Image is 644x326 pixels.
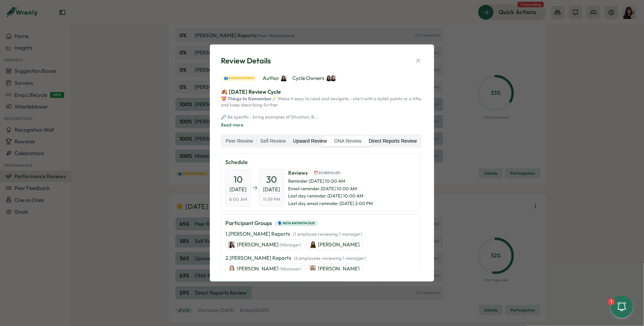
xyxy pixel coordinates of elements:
[288,169,373,177] span: Reviews
[221,88,423,96] p: 🍂 [DATE] Review Cycle
[306,263,363,274] a: Sarah McEwan[PERSON_NAME]
[608,298,615,305] div: 1
[225,219,272,227] p: Participant Groups
[257,136,289,147] label: Self Review
[228,265,235,272] img: Friederike Giese
[278,221,315,226] span: 🗣️ Non Anonymous
[266,173,277,185] span: 30
[288,178,373,184] span: Reminder : [DATE] 10:00 AM
[229,196,247,203] span: 8:00 AM
[288,201,373,207] span: Last day email reminder : [DATE] 2:00 PM
[280,266,301,272] span: (Manager)
[306,239,363,250] a: Sofia Mayor[PERSON_NAME]
[221,96,423,120] p: 🪄 Make it easy to read and navigate - start with a bullet points or a title, and keep describing ...
[221,96,272,101] strong: 💝 Things to Remember
[331,136,365,147] label: ONA Review
[225,158,416,166] p: Schedule
[222,136,256,147] label: Peer Review
[314,170,341,176] span: ⏰ Scheduled
[293,231,362,237] span: ( 1 employee reviewing 1 manager )
[237,265,301,273] p: [PERSON_NAME]
[288,186,373,192] span: Email reminder : [DATE] 10:00 AM
[221,122,243,128] button: Read more
[224,75,254,81] span: 👥 Nominations
[281,75,287,81] img: Kelly Rosa
[310,241,316,248] img: Sofia Mayor
[234,173,243,185] span: 10
[611,296,633,318] button: 1
[330,75,336,81] img: Elena Ladushyna
[263,74,287,82] span: Author
[225,230,362,238] p: 1 . [PERSON_NAME] Reports
[225,254,366,262] p: 2 . [PERSON_NAME] Reports
[263,196,280,203] span: 11:59 PM
[290,136,330,147] label: Upward Review
[225,263,304,274] a: Friederike Giese[PERSON_NAME] (Manager)
[230,186,247,194] span: [DATE]
[280,242,301,247] span: (Manager)
[288,193,373,199] span: Last day reminder : [DATE] 10:00 AM
[221,55,271,66] span: Review Details
[228,241,235,248] img: Andrea Lopez
[365,136,420,147] label: Direct Reports Review
[318,265,360,273] p: [PERSON_NAME]
[292,74,336,82] span: Cycle Owners
[294,255,366,261] span: ( 6 employees reviewing 1 manager )
[326,75,332,81] img: Kelly Rosa
[310,265,316,272] img: Sarah McEwan
[263,186,280,194] span: [DATE]
[237,241,301,248] p: [PERSON_NAME]
[225,239,304,250] a: Andrea Lopez[PERSON_NAME] (Manager)
[318,241,360,248] p: [PERSON_NAME]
